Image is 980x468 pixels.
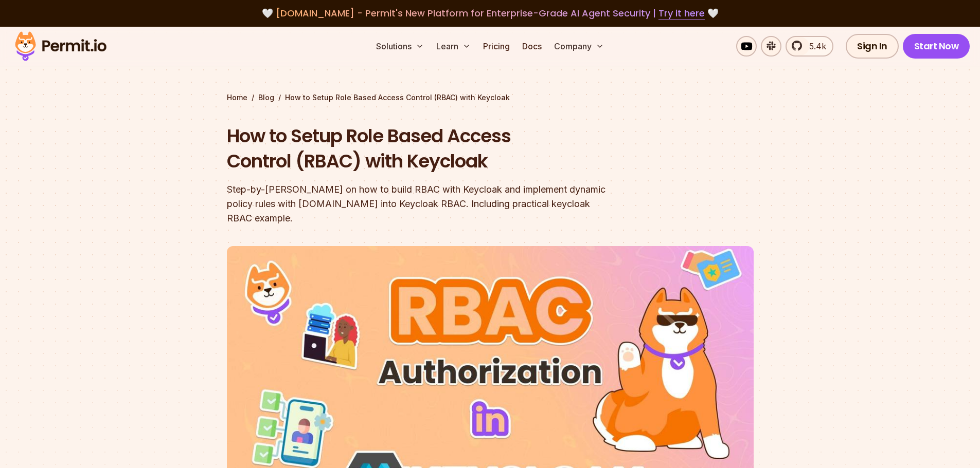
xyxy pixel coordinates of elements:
h1: How to Setup Role Based Access Control (RBAC) with Keycloak [227,123,622,174]
button: Solutions [372,36,428,57]
a: Home [227,92,247,103]
span: 5.4k [803,40,826,52]
img: Permit logo [10,29,111,64]
button: Learn [432,36,475,57]
div: / / [227,92,754,103]
a: Blog [258,92,274,103]
a: 5.4k [786,36,833,57]
a: Try it here [658,7,705,20]
button: Company [550,36,608,57]
span: [DOMAIN_NAME] - Permit's New Platform for Enterprise-Grade AI Agent Security | [276,7,705,20]
a: Docs [518,36,546,57]
div: 🤍 🤍 [25,6,955,21]
div: Step-by-[PERSON_NAME] on how to build RBAC with Keycloak and implement dynamic policy rules with ... [227,182,622,226]
a: Sign In [846,34,899,59]
a: Start Now [903,34,970,59]
a: Pricing [479,36,514,57]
